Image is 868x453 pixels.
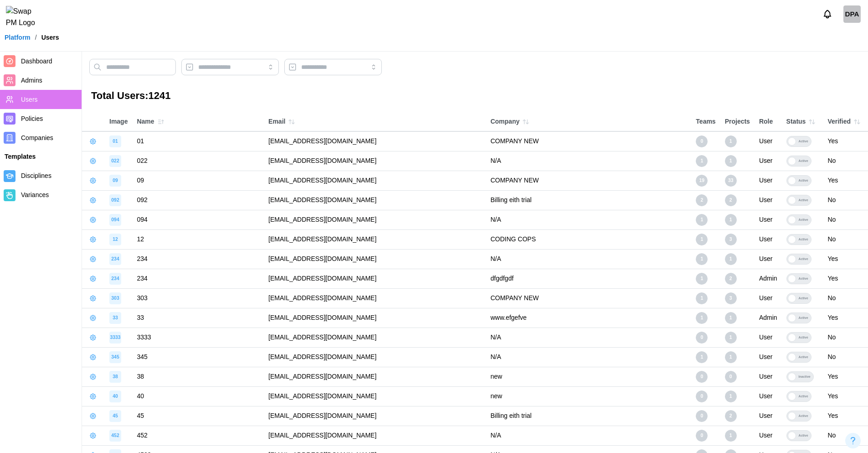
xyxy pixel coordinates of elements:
div: Active [796,431,811,441]
div: 022 [137,156,259,166]
div: 0 [725,371,737,383]
td: Billing eith trial [486,190,691,210]
div: Active [796,195,811,205]
div: Verified [827,115,863,128]
div: 1 [725,135,737,147]
td: [EMAIL_ADDRESS][DOMAIN_NAME] [264,229,486,249]
td: N/A [486,249,691,269]
div: User [759,156,777,166]
td: new [486,367,691,386]
div: 1 [696,312,708,324]
div: 0 [696,410,708,422]
td: No [823,347,868,367]
td: No [823,151,868,171]
div: 303 [137,293,259,303]
div: User [759,391,777,401]
span: Companies [21,134,53,141]
div: 2 [725,273,737,285]
div: User [759,352,777,362]
div: image [109,253,121,265]
td: Yes [823,308,868,328]
div: 1 [696,253,708,265]
div: User [759,411,777,421]
div: User [759,176,777,186]
div: 2 [725,194,737,206]
td: [EMAIL_ADDRESS][DOMAIN_NAME] [264,171,486,190]
td: COMPANY NEW [486,171,691,190]
td: Yes [823,386,868,406]
td: No [823,426,868,445]
h3: Total Users: 1241 [91,89,859,103]
td: Yes [823,269,868,288]
td: Yes [823,171,868,190]
div: 1 [725,351,737,363]
div: 1 [696,292,708,304]
div: image [109,371,121,383]
div: Name [137,115,259,128]
div: 3333 [137,333,259,343]
div: DPA [843,5,861,23]
div: Active [796,254,811,264]
div: 234 [137,254,259,264]
span: Disciplines [21,172,51,179]
div: 1 [696,351,708,363]
td: Yes [823,249,868,269]
button: Notifications [820,6,835,22]
div: image [109,155,121,167]
div: Active [796,136,811,146]
div: User [759,195,777,205]
div: 452 [137,431,259,441]
div: image [109,135,121,147]
div: 1 [696,155,708,167]
div: image [109,410,121,422]
div: Image [109,117,128,127]
div: 1 [725,312,737,324]
div: Active [796,234,811,245]
div: 1 [725,214,737,226]
td: N/A [486,210,691,229]
div: / [35,34,37,41]
td: [EMAIL_ADDRESS][DOMAIN_NAME] [264,367,486,386]
div: Admin [759,274,777,284]
div: 1 [696,214,708,226]
div: Active [796,391,811,401]
td: [EMAIL_ADDRESS][DOMAIN_NAME] [264,406,486,426]
td: [EMAIL_ADDRESS][DOMAIN_NAME] [264,269,486,288]
span: Users [21,96,38,103]
div: 3 [725,292,737,304]
div: image [109,292,121,304]
td: No [823,288,868,308]
td: COMPANY NEW [486,288,691,308]
div: 0 [696,332,708,344]
div: 01 [137,136,259,146]
div: image [109,351,121,363]
td: new [486,386,691,406]
div: 33 [137,313,259,323]
div: Active [796,215,811,225]
td: [EMAIL_ADDRESS][DOMAIN_NAME] [264,190,486,210]
div: User [759,254,777,264]
div: 0 [696,391,708,402]
td: N/A [486,347,691,367]
div: 1 [725,332,737,344]
div: 2 [696,194,708,206]
td: [EMAIL_ADDRESS][DOMAIN_NAME] [264,308,486,328]
div: User [759,234,777,245]
div: 0 [696,430,708,442]
div: 1 [725,430,737,442]
div: 0 [696,371,708,383]
div: 1 [725,391,737,402]
td: Yes [823,367,868,386]
div: Company [490,115,687,128]
div: 40 [137,391,259,401]
div: 45 [137,411,259,421]
td: N/A [486,426,691,445]
a: Platform [5,34,31,41]
td: No [823,328,868,347]
div: image [109,234,121,245]
td: [EMAIL_ADDRESS][DOMAIN_NAME] [264,131,486,151]
td: No [823,210,868,229]
td: [EMAIL_ADDRESS][DOMAIN_NAME] [264,426,486,445]
div: User [759,293,777,303]
div: 0 [696,135,708,147]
